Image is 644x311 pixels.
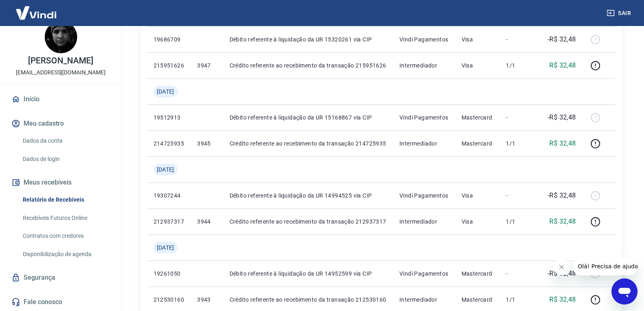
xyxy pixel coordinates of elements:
a: Disponibilização de agenda [20,246,112,263]
p: - [506,270,530,278]
a: Dados da conta [20,133,112,149]
p: Vindi Pagamentos [399,35,449,43]
iframe: Botão para abrir a janela de mensagens [611,278,637,304]
p: 3947 [197,61,216,70]
p: [EMAIL_ADDRESS][DOMAIN_NAME] [16,68,106,77]
p: 3943 [197,296,216,304]
p: 19261050 [154,270,184,278]
a: Fale conosco [10,293,112,311]
p: Intermediador [399,296,449,304]
iframe: Mensagem da empresa [573,257,637,275]
p: Débito referente à liquidação da UR 14994525 via CIP [230,191,386,200]
p: R$ 32,48 [549,61,576,70]
p: Crédito referente ao recebimento da transação 212530160 [230,296,386,304]
a: Recebíveis Futuros Online [20,210,112,226]
p: Intermediador [399,217,449,226]
p: Débito referente à liquidação da UR 15168867 via CIP [230,113,386,122]
p: 215951626 [154,61,184,70]
span: Olá! Precisa de ajuda? [5,6,68,12]
p: -R$ 32,48 [548,269,576,278]
p: - [506,191,530,200]
p: 1/1 [506,61,530,70]
p: Débito referente à liquidação da UR 14952599 via CIP [230,270,386,278]
p: Crédito referente ao recebimento da transação 212937317 [230,217,386,226]
p: Intermediador [399,139,449,148]
button: Meu cadastro [10,115,112,133]
a: Segurança [10,269,112,287]
img: bea2ccdb-2b4d-4881-abfb-cc69f73cdf9e.jpeg [45,21,77,53]
p: 1/1 [506,139,530,148]
p: Visa [462,61,493,70]
p: 212530160 [154,296,184,304]
p: Visa [462,35,493,43]
span: [DATE] [157,87,174,96]
p: Mastercard [462,113,493,122]
p: 19686709 [154,35,184,43]
p: Débito referente à liquidação da UR 15320261 via CIP [230,35,386,43]
button: Meus recebíveis [10,174,112,191]
p: 212937317 [154,217,184,226]
p: Vindi Pagamentos [399,270,449,278]
img: Vindi [10,0,63,25]
p: Mastercard [462,296,493,304]
p: Mastercard [462,139,493,148]
p: -R$ 32,48 [548,35,576,44]
a: Contratos com credores [20,228,112,244]
p: 1/1 [506,296,530,304]
span: [DATE] [157,244,174,252]
p: R$ 32,48 [549,295,576,304]
p: Crédito referente ao recebimento da transação 214725935 [230,139,386,148]
p: Mastercard [462,270,493,278]
p: Vindi Pagamentos [399,191,449,200]
p: 19307244 [154,191,184,200]
p: - [506,35,530,43]
span: [DATE] [157,165,174,174]
p: [PERSON_NAME] [28,57,93,65]
iframe: Fechar mensagem [553,259,570,275]
button: Sair [605,6,634,21]
a: Dados de login [20,151,112,167]
p: R$ 32,48 [549,217,576,226]
p: - [506,113,530,122]
p: Crédito referente ao recebimento da transação 215951626 [230,61,386,70]
p: -R$ 32,48 [548,113,576,122]
p: 3945 [197,139,216,148]
p: 1/1 [506,217,530,226]
p: -R$ 32,48 [548,191,576,200]
p: Intermediador [399,61,449,70]
p: 19512913 [154,113,184,122]
p: 214725935 [154,139,184,148]
p: Visa [462,191,493,200]
p: R$ 32,48 [549,139,576,148]
p: 3944 [197,217,216,226]
p: Vindi Pagamentos [399,113,449,122]
p: Visa [462,217,493,226]
a: Início [10,90,112,108]
a: Relatório de Recebíveis [20,191,112,208]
